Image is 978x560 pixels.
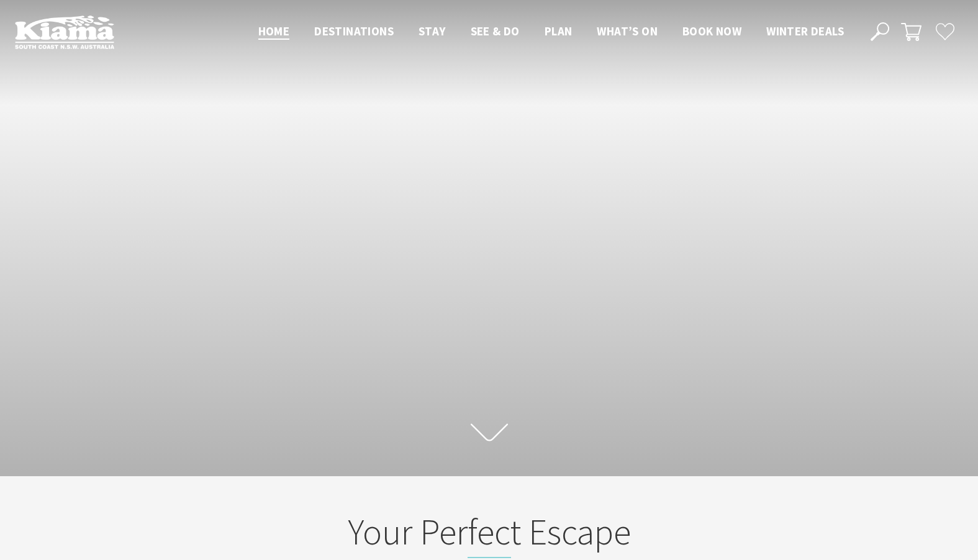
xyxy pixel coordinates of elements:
[314,24,394,38] span: Destinations
[246,510,733,559] h2: Your Perfect Escape
[258,24,290,38] span: Home
[545,24,573,38] span: Plan
[15,15,114,49] img: Kiama Logo
[766,24,844,38] span: Winter Deals
[471,24,520,38] span: See & Do
[246,22,856,42] nav: Main Menu
[682,24,741,38] span: Book now
[597,24,658,38] span: What’s On
[419,24,446,38] span: Stay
